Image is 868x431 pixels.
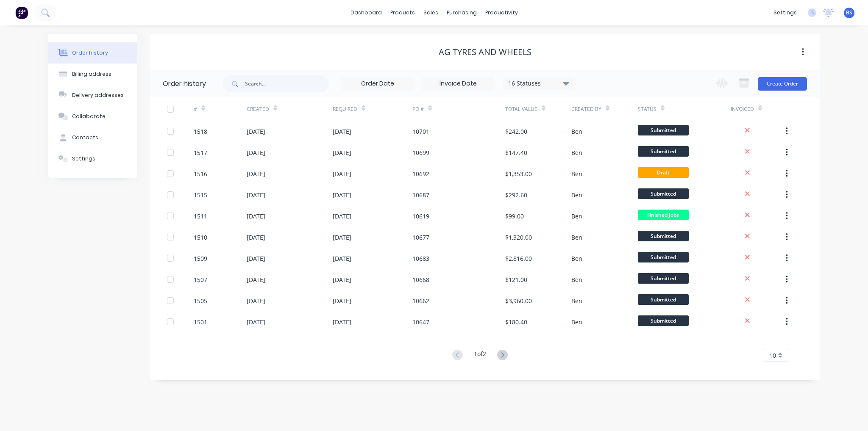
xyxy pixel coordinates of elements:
div: Invoiced [731,97,784,121]
div: 10647 [412,318,429,326]
div: Total Value [505,97,571,121]
div: $121.00 [505,275,527,284]
div: Created By [571,105,601,113]
button: Billing address [48,64,137,85]
div: sales [419,6,442,19]
div: [DATE] [333,233,351,242]
div: 1511 [194,212,207,221]
span: Submitted [638,125,689,135]
div: 10683 [412,254,429,263]
span: Submitted [638,231,689,241]
div: Ben [571,254,582,263]
div: $2,816.00 [505,254,532,263]
div: [DATE] [247,191,265,199]
a: dashboard [346,6,386,19]
div: $99.00 [505,212,524,221]
div: # [194,105,197,113]
div: 1505 [194,296,207,305]
div: [DATE] [247,127,265,136]
div: Status [638,105,657,113]
div: [DATE] [333,318,351,326]
img: Factory [15,6,28,19]
span: Submitted [638,188,689,199]
button: Delivery addresses [48,85,137,106]
div: [DATE] [247,212,265,221]
div: Created By [571,97,637,121]
div: Delivery addresses [72,91,124,99]
div: [DATE] [247,318,265,326]
div: [DATE] [247,233,265,242]
input: Invoice Date [423,77,494,90]
div: 10668 [412,275,429,284]
div: 10662 [412,296,429,305]
div: 1509 [194,254,207,263]
div: 1507 [194,275,207,284]
div: $292.60 [505,191,527,199]
div: [DATE] [333,296,351,305]
input: Search... [245,75,329,92]
input: Order Date [342,77,413,90]
div: purchasing [442,6,481,19]
div: $147.40 [505,148,527,157]
span: Draft [638,167,689,178]
div: $1,353.00 [505,169,532,178]
div: [DATE] [247,148,265,157]
div: Total Value [505,105,537,113]
div: $242.00 [505,127,527,136]
div: settings [769,6,801,19]
div: Created [247,97,333,121]
div: 1516 [194,169,207,178]
div: [DATE] [247,296,265,305]
div: Ben [571,233,582,242]
div: 16 Statuses [503,79,574,88]
div: Ben [571,191,582,199]
div: 10692 [412,169,429,178]
div: products [386,6,419,19]
div: Ben [571,212,582,221]
div: Order history [163,79,206,89]
div: 1518 [194,127,207,136]
div: 1 of 2 [474,349,486,362]
div: [DATE] [333,212,351,221]
div: [DATE] [333,127,351,136]
button: Collaborate [48,106,137,127]
span: Submitted [638,294,689,305]
span: BS [846,9,852,17]
div: PO # [412,105,424,113]
div: 10687 [412,191,429,199]
div: 1510 [194,233,207,242]
div: $1,320.00 [505,233,532,242]
div: Status [638,97,731,121]
div: # [194,97,247,121]
span: Finished Jobs [638,210,689,220]
div: Required [333,105,357,113]
div: Created [247,105,269,113]
button: Contacts [48,127,137,148]
div: Billing address [72,70,111,78]
div: [DATE] [333,191,351,199]
div: Settings [72,155,95,163]
div: AG Tyres and Wheels [439,47,531,57]
div: Ben [571,127,582,136]
div: [DATE] [333,169,351,178]
div: Ben [571,148,582,157]
span: Submitted [638,252,689,262]
div: Collaborate [72,113,106,120]
span: Submitted [638,146,689,157]
div: [DATE] [333,275,351,284]
div: [DATE] [247,254,265,263]
button: Settings [48,148,137,169]
div: 10699 [412,148,429,157]
div: Ben [571,296,582,305]
div: Invoiced [731,105,754,113]
button: Order history [48,42,137,64]
button: Create Order [758,77,807,91]
div: 10677 [412,233,429,242]
div: 1501 [194,318,207,326]
div: 10701 [412,127,429,136]
div: productivity [481,6,522,19]
div: $3,960.00 [505,296,532,305]
div: Order history [72,49,108,57]
span: Submitted [638,315,689,326]
div: 1517 [194,148,207,157]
